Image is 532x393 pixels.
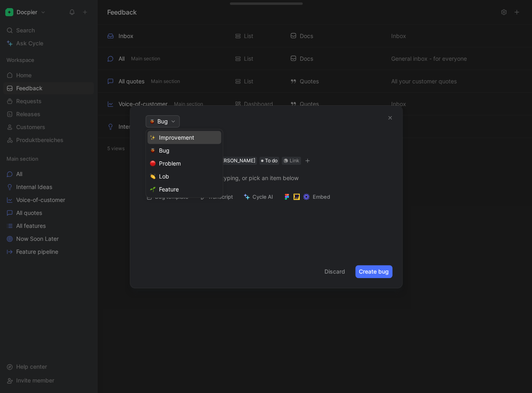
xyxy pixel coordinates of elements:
span: Improvement [159,134,194,141]
span: Feature [159,185,179,193]
img: ✨ [150,135,156,140]
img: 🐞 [150,148,156,153]
img: 🌱 [150,187,156,192]
img: 🔴 [150,161,156,166]
img: 👏 [150,174,156,179]
span: Lob [159,172,169,180]
span: Bug [159,147,170,154]
span: Problem [159,159,181,167]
